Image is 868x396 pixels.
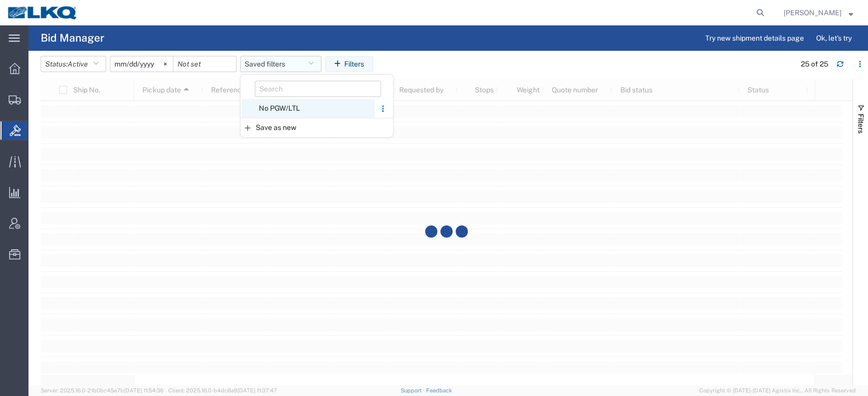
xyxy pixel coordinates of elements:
[41,56,106,72] button: Status:Active
[68,60,88,68] span: Active
[325,56,373,72] button: Filters
[242,99,375,118] span: No PGW/LTL
[168,387,277,393] span: Client: 2025.16.0-b4dc8a9
[7,5,78,20] img: logo
[801,59,828,70] div: 25 of 25
[426,387,452,393] a: Feedback
[401,387,426,393] a: Support
[110,56,173,72] input: Not set
[237,387,277,393] span: [DATE] 11:37:47
[705,33,804,44] span: Try new shipment details page
[255,81,381,97] input: Search
[173,56,236,72] input: Not set
[41,25,104,51] h4: Bid Manager
[256,122,296,133] span: Save as new
[857,114,865,134] span: Filters
[240,56,321,72] button: Saved filters
[41,387,164,393] span: Server: 2025.16.0-21b0bc45e7b
[783,7,854,19] button: [PERSON_NAME]
[807,30,860,46] button: Ok, let's try
[699,386,856,395] span: Copyright © [DATE]-[DATE] Agistix Inc., All Rights Reserved
[124,387,164,393] span: [DATE] 11:54:36
[784,7,842,18] span: Matt Harvey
